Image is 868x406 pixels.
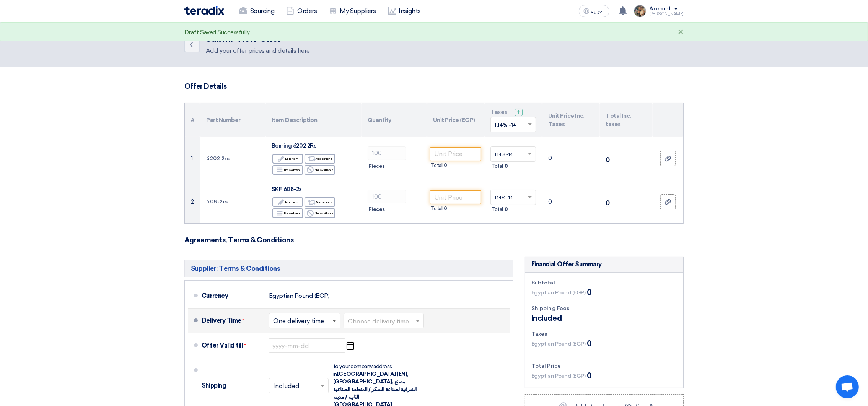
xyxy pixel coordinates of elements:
[382,3,427,19] a: Insights
[280,3,323,19] a: Orders
[505,162,508,170] span: 0
[531,362,677,370] div: Total Price
[184,6,224,15] img: Teradix logo
[531,340,585,348] span: Egyptian Pound (EGP)
[184,236,684,244] h3: Agreements, Terms & Conditions
[444,205,447,213] span: 0
[531,372,585,380] span: Egyptian Pound (EGP)
[272,154,303,164] div: Edit item
[185,103,200,137] th: #
[200,137,265,180] td: 6202 2rs
[362,103,427,137] th: Quantity
[272,197,303,207] div: Edit item
[272,208,303,218] div: Breakdown
[206,46,310,55] div: Add your offer prices and details here
[531,312,562,324] span: Included
[531,330,677,338] div: Taxes
[517,109,521,116] span: +
[305,208,335,218] div: Not available
[265,103,362,137] th: Item Description
[368,146,406,160] input: RFQ_STEP1.ITEMS.2.AMOUNT_TITLE
[200,103,265,137] th: Part Number
[484,103,542,137] th: Taxes
[600,103,653,137] th: Total Inc. taxes
[649,6,671,12] div: Account
[587,370,592,382] span: 0
[587,338,592,349] span: 0
[305,165,335,175] div: Not available
[587,287,592,298] span: 0
[542,137,600,180] td: 0
[430,190,482,204] input: Unit Price
[490,146,536,162] ng-select: VAT
[836,375,859,398] a: Open chat
[591,9,605,14] span: العربية
[542,180,600,223] td: 0
[505,206,508,213] span: 0
[184,28,249,37] div: Draft Saved Successfully
[185,180,200,223] td: 2
[579,5,609,17] button: العربية
[233,3,280,19] a: Sourcing
[269,289,329,303] div: Egyptian Pound (EGP)
[272,186,302,193] span: SKF 608-2z
[531,289,585,297] span: Egyptian Pound (EGP)
[323,3,382,19] a: My Suppliers
[531,304,677,312] div: Shipping Fees
[491,206,503,213] span: Total
[368,162,385,170] span: Pieces
[368,190,406,203] input: RFQ_STEP1.ITEMS.2.AMOUNT_TITLE
[202,336,263,355] div: Offer Valid till
[272,142,316,149] span: Bearing 6202 2Rs
[491,162,503,170] span: Total
[431,205,443,213] span: Total
[185,137,200,180] td: 1
[305,197,335,207] div: Add options
[368,206,385,213] span: Pieces
[427,103,485,137] th: Unit Price (EGP)
[305,154,335,164] div: Add options
[202,287,263,305] div: Currency
[269,338,345,353] input: yyyy-mm-dd
[184,260,513,277] h5: Supplier: Terms & Conditions
[202,377,263,395] div: Shipping
[200,180,265,223] td: 608-2rs
[272,165,303,175] div: Breakdown
[184,82,684,91] h3: Offer Details
[542,103,600,137] th: Unit Price Inc. Taxes
[678,28,684,37] div: ×
[531,260,602,269] div: Financial Offer Summary
[202,312,263,330] div: Delivery Time
[430,147,482,161] input: Unit Price
[606,199,610,207] span: 0
[634,5,646,17] img: file_1710751448746.jpg
[531,279,677,287] div: Subtotal
[431,162,443,169] span: Total
[649,12,684,16] div: [PERSON_NAME]
[490,190,536,205] ng-select: VAT
[444,162,447,169] span: 0
[606,156,610,164] span: 0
